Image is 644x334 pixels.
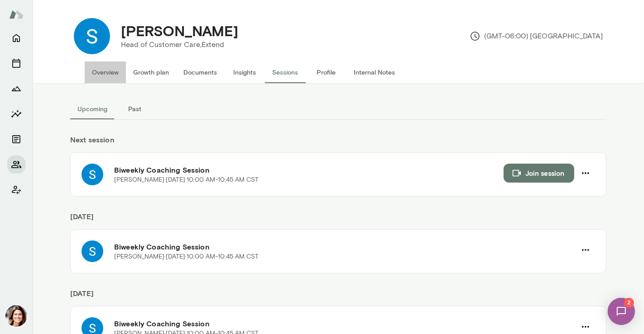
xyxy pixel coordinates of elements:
[7,29,25,47] button: Home
[470,31,603,42] p: (GMT-06:00) [GEOGRAPHIC_DATA]
[7,54,25,72] button: Sessions
[114,318,576,329] h6: Biweekly Coaching Session
[74,18,110,54] img: Shannon Payne
[70,98,115,120] button: Upcoming
[176,61,224,83] button: Documents
[7,105,25,123] button: Insights
[5,305,27,327] img: Gwen Throckmorton
[70,134,606,152] h6: Next session
[85,61,126,83] button: Overview
[9,6,24,23] img: Mento
[70,288,606,306] h6: [DATE]
[7,181,25,199] button: Client app
[224,61,265,83] button: Insights
[114,252,259,261] p: [PERSON_NAME] · [DATE] · 10:00 AM-10:45 AM CST
[114,241,576,252] h6: Biweekly Coaching Session
[7,130,25,148] button: Documents
[306,61,346,83] button: Profile
[504,164,574,183] button: Join session
[126,61,176,83] button: Growth plan
[121,22,238,39] h4: [PERSON_NAME]
[121,39,238,50] p: Head of Customer Care, Extend
[70,211,606,229] h6: [DATE]
[265,61,306,83] button: Sessions
[114,165,504,175] h6: Biweekly Coaching Session
[346,61,402,83] button: Internal Notes
[70,98,606,120] div: basic tabs example
[114,175,259,184] p: [PERSON_NAME] · [DATE] · 10:00 AM-10:45 AM CST
[115,98,155,120] button: Past
[7,80,25,98] button: Growth Plan
[7,155,25,174] button: Members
